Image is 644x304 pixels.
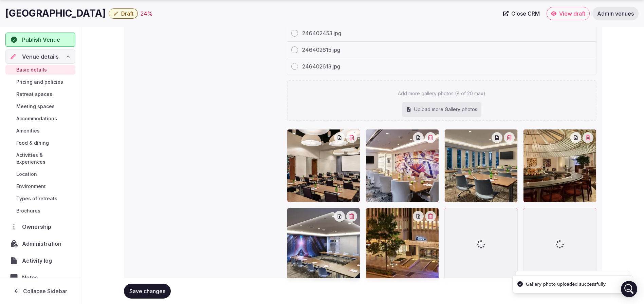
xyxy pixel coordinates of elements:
a: Brochures [5,206,75,216]
a: Pricing and policies [5,77,75,87]
span: Administration [22,240,64,248]
span: Pricing and policies [16,79,63,85]
span: Meeting spaces [16,103,55,110]
span: Admin venues [597,10,634,17]
a: Amenities [5,126,75,136]
span: Accommodations [16,115,57,122]
span: Location [16,171,37,178]
span: Save changes [129,288,165,295]
div: 270016716.jpg [444,129,518,202]
span: Ownership [22,223,54,231]
a: Accommodations [5,114,75,123]
span: Publish Venue [22,36,60,44]
span: Venue details [22,53,59,61]
span: Draft [121,10,133,17]
a: Admin venues [592,7,639,20]
div: 270016741.jpg [287,129,360,202]
span: Activities & experiences [16,152,73,165]
a: Administration [5,237,75,251]
button: Publish Venue [5,33,75,47]
span: Close CRM [511,10,540,17]
span: Food & dining [16,140,49,146]
div: 258027844.jpg [523,129,596,202]
a: Meeting spaces [5,102,75,111]
div: 246402689.jpg [366,208,439,281]
button: 24% [141,9,153,18]
a: Ownership [5,220,75,234]
div: 270016733.jpg [366,129,439,202]
span: Activity log [22,257,55,265]
div: Upload more Gallery photos [402,102,481,117]
a: Retreat spaces [5,89,75,99]
span: Amenities [16,127,40,134]
span: View draft [559,10,585,17]
span: Collapse Sidebar [23,288,67,295]
div: 270016730.jpg [287,208,360,281]
a: Location [5,169,75,179]
span: Basic details [16,66,47,73]
p: Add more gallery photos (8 of 20 max) [398,90,485,97]
a: Close CRM [499,7,544,20]
span: 246402453.jpg [302,29,341,37]
a: View draft [547,7,590,20]
span: Brochures [16,207,40,214]
a: Activities & experiences [5,150,75,167]
span: 246402615.jpg [302,46,340,54]
span: Notes [22,273,41,282]
span: Environment [16,183,46,190]
div: Open Intercom Messenger [621,281,637,297]
a: Types of retreats [5,194,75,203]
span: Types of retreats [16,195,57,202]
button: Save changes [124,284,171,299]
a: Notes [5,270,75,285]
button: Collapse Sidebar [5,284,75,299]
a: Activity log [5,254,75,268]
a: Environment [5,182,75,191]
div: 24 % [141,9,153,18]
button: Draft [109,8,138,19]
span: 246402613.jpg [302,62,340,70]
div: Gallery photo uploaded successfully [526,281,606,288]
a: Basic details [5,65,75,75]
a: Food & dining [5,138,75,148]
h1: [GEOGRAPHIC_DATA] [5,7,106,20]
span: Retreat spaces [16,91,52,98]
